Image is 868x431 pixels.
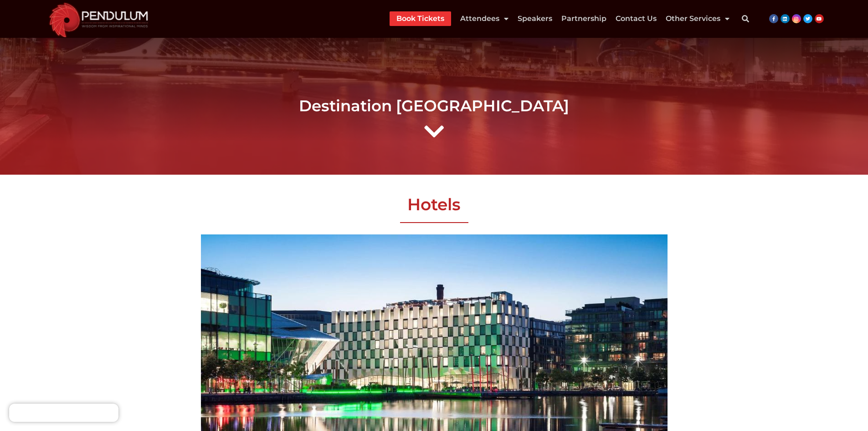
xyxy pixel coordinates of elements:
a: Speakers [518,11,552,26]
a: Partnership [561,11,606,26]
a: Book Tickets [396,11,444,26]
a: Contact Us [616,11,657,26]
div: Search [736,10,755,28]
a: Attendees [460,11,508,26]
h1: Destination [GEOGRAPHIC_DATA] [179,97,689,115]
iframe: Brevo live chat [9,404,118,422]
nav: Menu [390,11,729,26]
a: Other Services [666,11,729,26]
h2: Hotels [179,194,689,215]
